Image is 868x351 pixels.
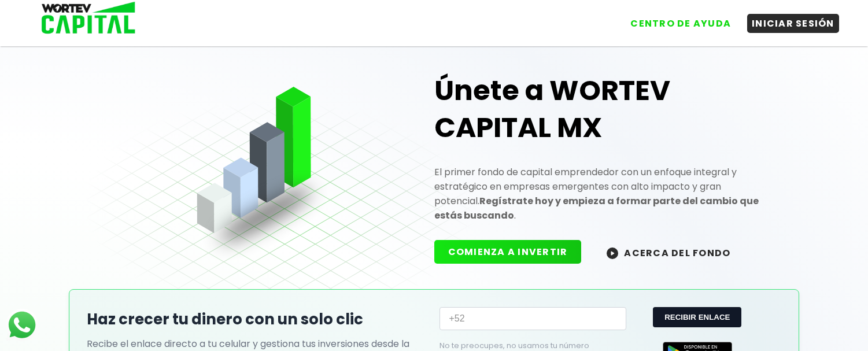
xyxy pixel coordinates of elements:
button: RECIBIR ENLACE [653,307,741,327]
p: El primer fondo de capital emprendedor con un enfoque integral y estratégico en empresas emergent... [434,165,781,223]
strong: Regístrate hoy y empieza a formar parte del cambio que estás buscando [434,194,759,222]
button: COMIENZA A INVERTIR [434,240,582,264]
h1: Únete a WORTEV CAPITAL MX [434,72,781,146]
a: INICIAR SESIÓN [736,5,839,33]
button: ACERCA DEL FONDO [593,240,744,265]
img: logos_whatsapp-icon.242b2217.svg [6,309,38,341]
h2: Haz crecer tu dinero con un solo clic [87,308,428,331]
img: wortev-capital-acerca-del-fondo [607,247,618,259]
a: COMIENZA A INVERTIR [434,245,593,258]
button: INICIAR SESIÓN [747,14,839,33]
button: CENTRO DE AYUDA [626,14,736,33]
a: CENTRO DE AYUDA [614,5,736,33]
